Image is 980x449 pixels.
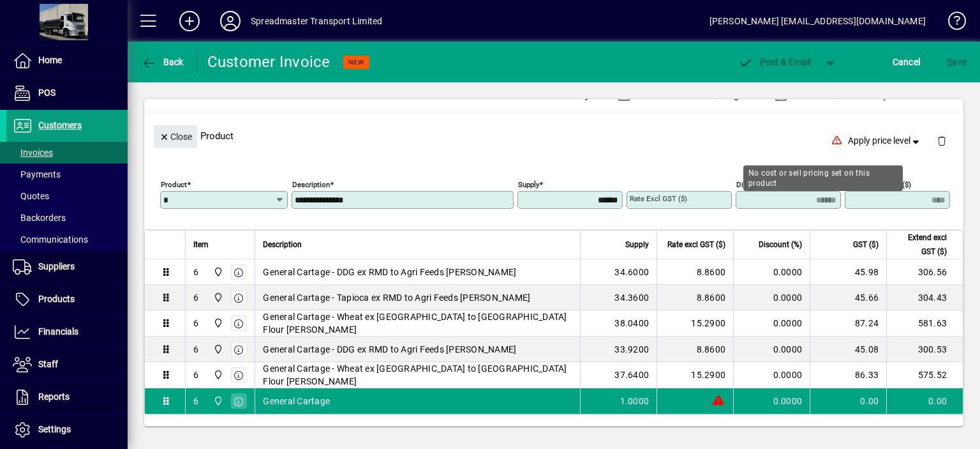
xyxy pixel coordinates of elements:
span: General Cartage - Wheat ex [GEOGRAPHIC_DATA] to [GEOGRAPHIC_DATA] Flour [PERSON_NAME] [263,310,572,336]
span: Customers [38,120,82,130]
a: Financials [6,316,128,348]
span: Suppliers [38,261,75,271]
span: 34.3600 [614,291,649,304]
button: Apply price level [843,130,927,153]
a: Home [6,45,128,77]
td: 0.0000 [733,362,810,388]
td: 0.0000 [733,259,810,285]
td: 86.33 [810,362,886,388]
mat-label: Supply [518,180,539,189]
td: 0.00 [886,388,963,414]
div: 6 [193,395,198,407]
span: Financials [38,326,78,337]
span: General Cartage - DDG ex RMD to Agri Feeds [PERSON_NAME] [263,266,516,278]
span: General Cartage - DDG ex RMD to Agri Feeds [PERSON_NAME] [263,343,516,356]
span: Backorders [13,213,66,223]
span: 965 State Highway 2 [210,342,225,356]
a: Knowledge Base [939,3,964,44]
button: Delete [926,125,957,156]
a: Communications [6,229,128,250]
span: Cancel [893,52,921,72]
span: Discount (%) [759,238,802,252]
span: Home [38,55,62,65]
span: Apply price level [848,134,922,148]
mat-label: Product [161,180,187,189]
mat-label: Rate excl GST ($) [630,194,687,203]
td: 0.0000 [733,285,810,310]
a: Invoices [6,142,128,164]
td: 575.52 [886,362,963,388]
div: 6 [193,369,198,381]
div: 6 [193,317,198,330]
div: 15.2900 [665,317,725,330]
td: 306.56 [886,259,963,285]
span: Close [159,126,192,148]
button: Close [154,125,197,148]
a: Suppliers [6,251,128,283]
app-page-header-button: Back [128,50,198,73]
div: 15.2900 [665,369,725,381]
button: Product History [520,84,595,107]
span: Payments [13,169,61,179]
a: Products [6,284,128,316]
td: 0.00 [810,388,886,414]
button: Save [944,50,970,73]
td: 0.0000 [733,310,810,337]
div: No cost or sell pricing set on this product [743,165,903,191]
span: S [947,57,952,67]
button: Back [138,50,187,73]
a: Staff [6,349,128,381]
span: General Cartage [263,395,330,407]
span: 965 State Highway 2 [210,291,225,305]
td: 45.98 [810,259,886,285]
span: ave [947,52,967,72]
div: Spreadmaster Transport Limited [251,11,382,31]
button: Cancel [889,50,924,73]
span: Extend excl GST ($) [895,231,947,259]
a: Backorders [6,207,128,229]
div: 8.8600 [665,266,725,278]
span: General Cartage - Tapioca ex RMD to Agri Feeds [PERSON_NAME] [263,291,530,304]
span: 1.0000 [620,395,650,407]
div: Customer Invoice [207,52,330,72]
app-page-header-button: Close [151,130,200,142]
td: 45.66 [810,285,886,310]
span: Staff [38,359,58,369]
td: 581.63 [886,310,963,337]
span: Products [38,294,75,304]
span: 965 State Highway 2 [210,265,225,279]
span: Rate excl GST ($) [667,238,725,252]
a: Reports [6,381,128,413]
span: Supply [625,238,649,252]
a: Settings [6,414,128,446]
span: POS [38,88,56,98]
div: 6 [193,291,198,304]
mat-label: Discount (%) [736,180,778,189]
span: Communications [13,234,88,245]
button: Profile [210,10,251,33]
div: 6 [193,343,198,356]
td: 304.43 [886,285,963,310]
span: Back [141,57,184,67]
span: 965 State Highway 2 [210,394,225,408]
span: Settings [38,424,71,434]
span: 33.9200 [614,343,649,356]
div: 8.8600 [665,343,725,356]
span: 34.6000 [614,266,649,278]
a: Payments [6,164,128,185]
span: 965 State Highway 2 [210,368,225,382]
div: [PERSON_NAME] [EMAIL_ADDRESS][DOMAIN_NAME] [709,11,926,31]
span: Reports [38,392,70,402]
span: Item [193,238,209,252]
mat-label: Description [292,180,330,189]
span: Description [263,238,302,252]
td: 300.53 [886,337,963,362]
a: Quotes [6,185,128,207]
span: Invoices [13,148,53,158]
a: POS [6,77,128,109]
div: 6 [193,266,198,278]
td: 0.0000 [733,388,810,414]
button: Post & Email [731,50,818,73]
div: 8.8600 [665,291,725,304]
span: 37.6400 [614,369,649,381]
